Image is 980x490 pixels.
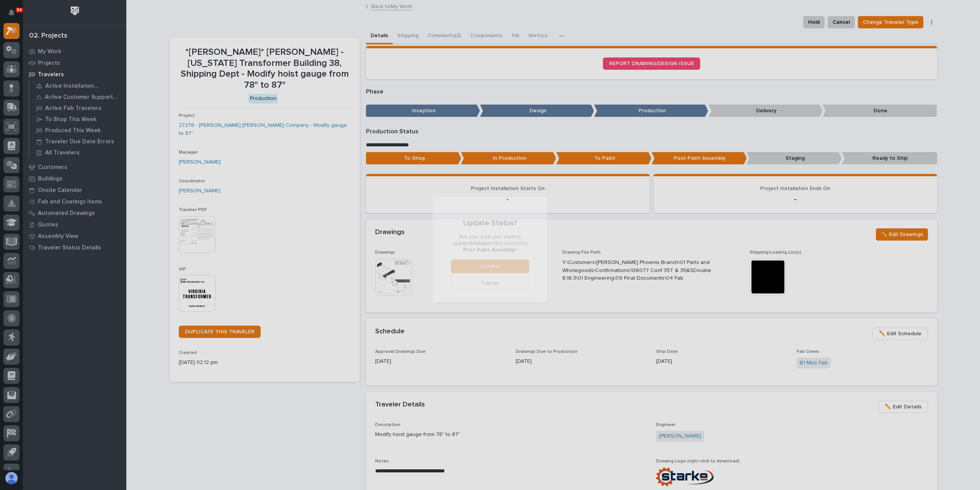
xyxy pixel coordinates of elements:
[451,276,529,290] button: Cancel
[451,234,529,253] p: Are you sure you want to update on this record to ?
[463,218,517,228] p: Update Status?
[463,247,515,252] b: Post-Paint Assembly
[451,259,529,273] button: Confirm
[470,241,487,246] b: Status
[480,263,500,270] span: Confirm
[482,280,499,287] span: Cancel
